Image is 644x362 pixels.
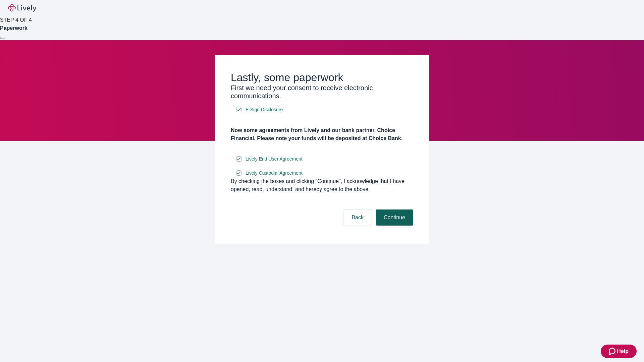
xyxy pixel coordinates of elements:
a: e-sign disclosure document [244,155,304,163]
h4: Now some agreements from Lively and our bank partner, Choice Financial. Please note your funds wi... [231,126,413,142]
a: e-sign disclosure document [244,169,304,177]
img: Lively [8,4,36,12]
button: Zendesk support iconHelp [601,345,637,358]
a: e-sign disclosure document [244,106,284,114]
svg: Zendesk support icon [609,347,617,355]
h3: First we need your consent to receive electronic communications. [231,84,413,100]
span: Lively End User Agreement [246,156,303,163]
button: Back [343,209,372,226]
span: Help [617,347,629,355]
span: E-Sign Disclosure [246,106,283,113]
h2: Lastly, some paperwork [231,71,413,84]
span: Lively Custodial Agreement [246,170,303,177]
button: Continue [376,209,413,226]
div: By checking the boxes and clicking “Continue", I acknowledge that I have opened, read, understand... [231,177,413,193]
